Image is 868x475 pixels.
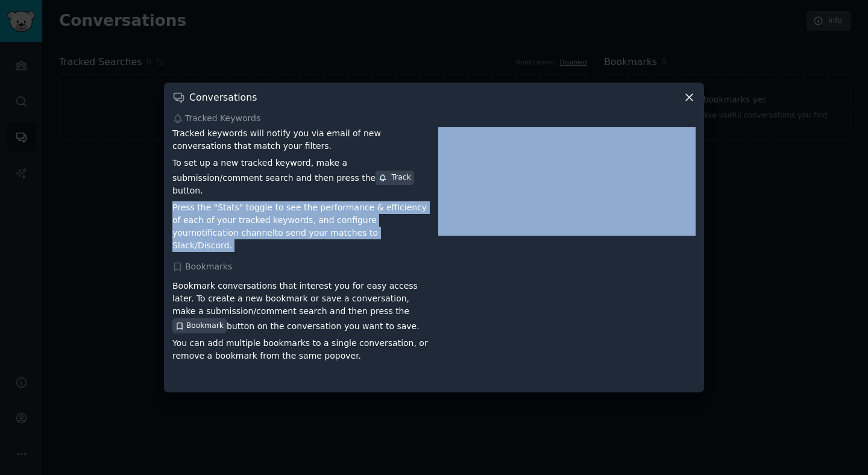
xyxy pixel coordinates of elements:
div: Bookmarks [172,260,696,273]
iframe: YouTube video player [438,275,696,384]
p: Press the "Stats" toggle to see the performance & efficiency of each of your tracked keywords, an... [172,201,430,252]
a: notification channel [191,228,275,237]
h3: Conversations [189,91,257,104]
p: Bookmark conversations that interest you for easy access later. To create a new bookmark or save ... [172,280,430,333]
div: Tracked Keywords [172,112,696,125]
span: Bookmark [186,321,224,332]
p: To set up a new tracked keyword, make a submission/comment search and then press the button. [172,157,430,197]
iframe: YouTube video player [438,127,696,236]
p: You can add multiple bookmarks to a single conversation, or remove a bookmark from the same popover. [172,337,430,362]
div: Track [379,172,410,183]
p: Tracked keywords will notify you via email of new conversations that match your filters. [172,127,430,153]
